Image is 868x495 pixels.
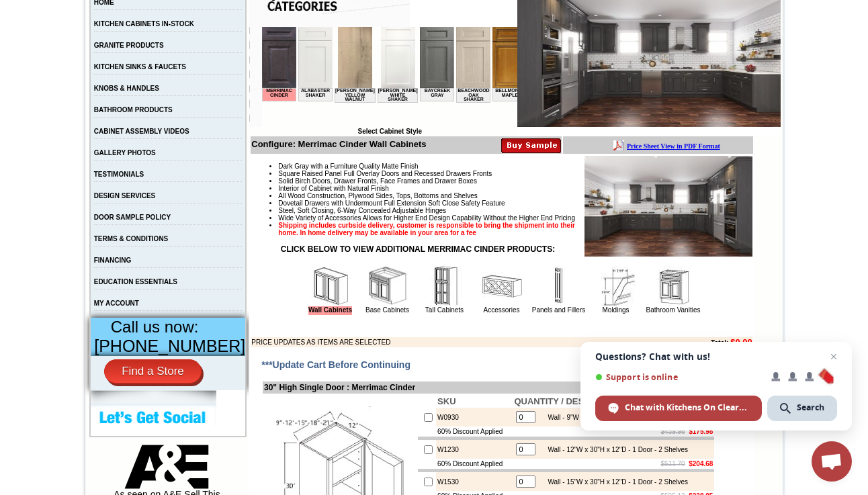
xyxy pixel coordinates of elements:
span: Support is online [595,372,762,382]
span: Solid Birch Doors, Drawer Fronts, Face Frames and Drawer Boxes [278,177,477,185]
a: KITCHEN SINKS & FAUCETS [94,63,186,71]
a: MY ACCOUNT [94,300,139,307]
a: GALLERY PHOTOS [94,149,156,156]
a: Panels and Fillers [532,306,585,314]
b: $0.00 [730,337,752,347]
b: Total: [711,339,728,347]
td: W0930 [436,408,513,426]
b: $175.98 [689,428,713,435]
b: $204.68 [689,460,713,467]
span: Dovetail Drawers with Undermount Full Extension Soft Close Safety Feature [278,199,505,207]
a: Tall Cabinets [425,306,464,314]
span: Close chat [826,349,842,365]
a: Bathroom Vanities [646,306,701,314]
span: Search [797,402,824,414]
td: Bellmonte Maple [230,61,265,75]
img: Wall Cabinets [310,266,351,306]
span: Square Raised Panel Full Overlay Doors and Recessed Drawers Fronts [278,170,492,177]
img: Base Cabinets [367,266,408,306]
img: Moldings [596,266,636,306]
a: DOOR SAMPLE POLICY [94,214,171,221]
a: TESTIMONIALS [94,171,144,178]
a: KNOBS & HANDLES [94,85,159,92]
a: FINANCING [94,257,132,264]
a: CABINET ASSEMBLY VIDEOS [94,128,189,135]
a: GRANITE PRODUCTS [94,42,164,49]
b: Select Cabinet Style [357,128,422,135]
img: Bathroom Vanities [653,266,693,306]
span: Steel, Soft Closing, 6-Way Concealed Adjustable Hinges [278,207,446,214]
div: Wall - 12"W x 30"H x 12"D - 1 Door - 2 Shelves [541,446,688,453]
img: Tall Cabinets [425,266,465,306]
a: Moldings [602,306,629,314]
td: W1230 [436,440,513,459]
a: Find a Store [104,359,202,384]
a: DESIGN SERVICES [94,192,156,199]
td: 30" High Single Door : Merrimac Cinder [263,381,715,394]
span: Interior of Cabinet with Natural Finish [278,185,389,192]
strong: CLICK BELOW TO VIEW ADDITIONAL MERRIMAC CINDER PRODUCTS: [281,244,555,254]
td: PRICE UPDATES AS ITEMS ARE SELECTED [251,337,637,347]
span: [PHONE_NUMBER] [94,336,245,355]
span: All Wood Construction, Plywood Sides, Tops, Bottoms and Shelves [278,192,477,199]
img: Panels and Fillers [539,266,579,306]
td: 60% Discount Applied [436,459,513,469]
a: TERMS & CONDITIONS [94,235,169,242]
iframe: Browser incompatible [262,27,517,128]
img: pdf.png [2,3,13,14]
div: Search [767,396,837,421]
div: Chat with Kitchens On Clearance [595,396,762,421]
b: QUANTITY / DESCRIPTION [514,396,625,406]
span: Dark Gray with a Furniture Quality Matte Finish [278,163,418,170]
a: BATHROOM PRODUCTS [94,106,173,114]
s: $511.70 [661,460,685,467]
div: Open chat [812,441,852,482]
b: Configure: Merrimac Cinder Wall Cabinets [251,139,426,149]
b: SKU [437,396,455,406]
a: Price Sheet View in PDF Format [15,2,109,13]
img: Accessories [482,266,522,306]
span: Chat with Kitchens On Clearance [625,402,749,414]
a: Wall Cabinets [308,306,352,315]
a: EDUCATION ESSENTIALS [94,278,177,285]
span: Questions? Chat with us! [595,351,837,362]
div: Wall - 9"W x 30"H x 12"D - 1 Door - 2 Shelves [541,414,684,421]
a: KITCHEN CABINETS IN-STOCK [94,20,194,28]
a: Base Cabinets [365,306,409,314]
s: $439.96 [661,428,685,435]
a: Accessories [484,306,520,314]
span: Wide Variety of Accessories Allows for Higher End Design Capability Without the Higher End Pricing [278,214,575,222]
b: Price Sheet View in PDF Format [15,5,109,13]
img: Product Image [584,156,752,257]
td: 60% Discount Applied [436,426,513,437]
span: Call us now: [111,318,199,336]
td: W1530 [436,472,513,491]
strong: Shipping includes curbside delivery, customer is responsible to bring the shipment into their hom... [278,222,575,236]
span: ***Update Cart Before Continuing [261,359,410,370]
div: Wall - 15"W x 30"H x 12"D - 1 Door - 2 Shelves [541,478,688,486]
